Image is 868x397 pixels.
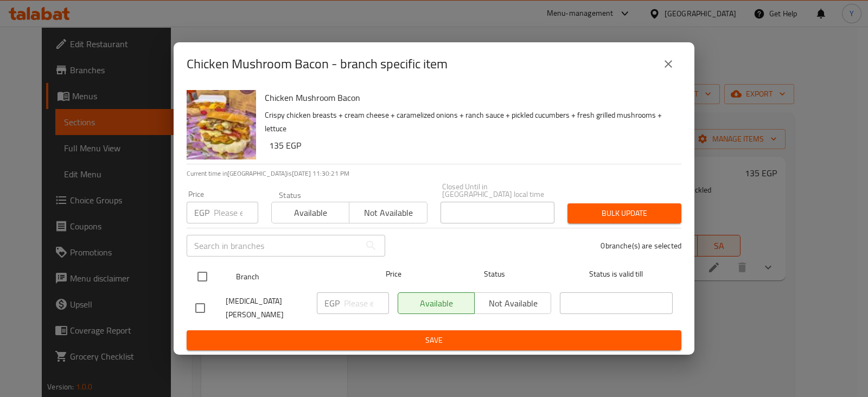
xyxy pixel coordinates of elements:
[187,55,448,73] h2: Chicken Mushroom Bacon - branch specific item
[324,297,340,310] p: EGP
[271,202,349,223] button: Available
[358,267,430,281] span: Price
[655,51,681,77] button: close
[344,292,389,314] input: Please enter price
[276,205,345,221] span: Available
[265,108,673,136] p: Crispy chicken breasts + cream cheese + caramelized onions + ranch sauce + pickled cucumbers + fr...
[214,202,258,223] input: Please enter price
[226,294,308,322] span: [MEDICAL_DATA] [PERSON_NAME]
[194,206,209,219] p: EGP
[265,90,673,105] h6: Chicken Mushroom Bacon
[187,90,256,159] img: Chicken Mushroom Bacon
[195,334,673,347] span: Save
[560,267,673,281] span: Status is valid till
[601,240,681,251] p: 0 branche(s) are selected
[187,330,681,350] button: Save
[354,205,423,221] span: Not available
[187,169,681,178] p: Current time in [GEOGRAPHIC_DATA] is [DATE] 11:30:21 PM
[349,202,427,223] button: Not available
[576,207,673,220] span: Bulk update
[187,235,360,257] input: Search in branches
[269,138,673,153] h6: 135 EGP
[567,203,681,223] button: Bulk update
[236,270,349,284] span: Branch
[438,267,551,281] span: Status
